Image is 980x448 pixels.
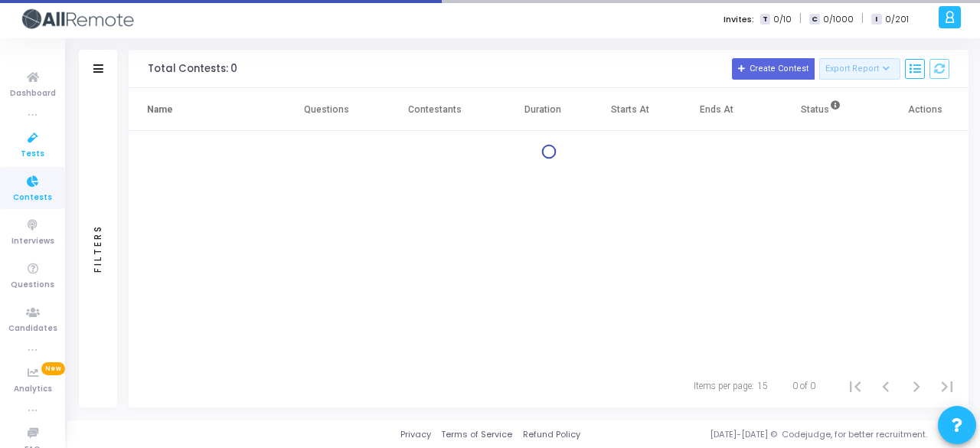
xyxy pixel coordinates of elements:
button: Last page [932,371,962,401]
a: Privacy [400,428,431,441]
th: Duration [499,88,586,131]
span: I [871,14,881,25]
th: Questions [283,88,371,131]
th: Starts At [586,88,674,131]
span: Questions [11,279,54,292]
span: New [41,362,65,375]
span: 0/10 [773,13,792,26]
th: Contestants [370,88,499,131]
button: Create Contest [732,58,815,80]
span: Candidates [8,322,57,335]
a: Terms of Service [441,428,512,441]
div: 0 of 0 [792,379,815,393]
div: Items per page: [694,379,754,393]
button: Export Report [819,58,901,80]
div: 15 [757,379,768,393]
span: | [861,11,864,27]
span: Contests [13,191,52,204]
span: T [760,14,770,25]
div: [DATE]-[DATE] © Codejudge, for better recruitment. [580,428,961,441]
span: Interviews [11,235,54,248]
span: Analytics [14,383,52,396]
span: 0/1000 [823,13,854,26]
th: Status [760,88,881,131]
label: Invites: [724,13,754,26]
span: C [809,14,819,25]
span: 0/201 [885,13,909,26]
th: Ends At [673,88,760,131]
th: Name [129,88,283,131]
button: First page [840,371,871,401]
span: | [799,11,802,27]
th: Actions [881,88,969,131]
span: Dashboard [10,87,56,100]
div: Filters [91,164,105,332]
button: Previous page [871,371,901,401]
a: Refund Policy [523,428,580,441]
div: Total Contests: 0 [148,63,237,75]
img: logo [19,4,134,34]
span: Tests [21,148,44,161]
button: Next page [901,371,932,401]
